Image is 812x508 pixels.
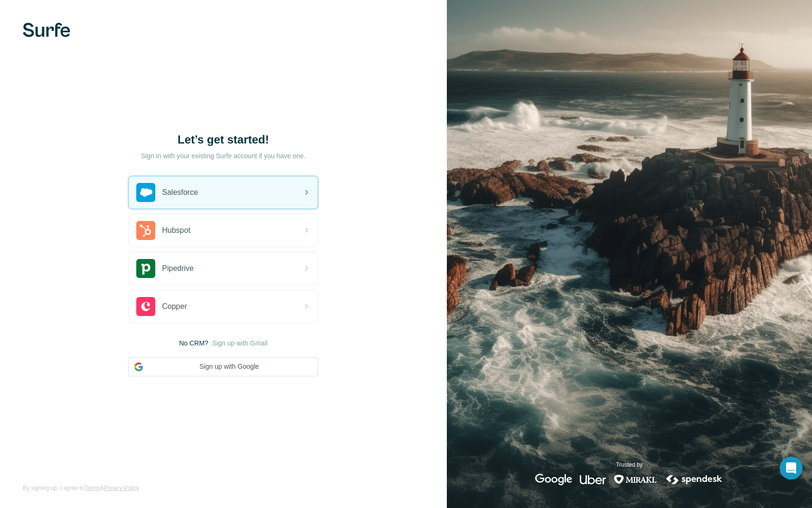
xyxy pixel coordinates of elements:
img: Surfe's logo [23,23,70,37]
img: hubspot's logo [136,221,155,240]
img: uber's logo [580,474,606,485]
span: No CRM? [179,338,208,348]
span: Pipedrive [162,263,194,274]
button: Sign up with Google [128,357,318,376]
div: Open Intercom Messenger [780,457,803,479]
img: spendesk's logo [665,474,724,485]
img: salesforce's logo [136,183,155,202]
img: copper's logo [136,297,155,316]
img: google's logo [535,474,572,485]
span: By signing up, I agree to & [23,484,139,492]
img: pipedrive's logo [136,259,155,278]
a: Privacy Policy [104,485,139,491]
button: Sign up with Gmail [212,338,268,348]
span: Salesforce [162,187,198,198]
a: Terms [84,485,100,491]
span: Copper [162,301,187,312]
img: mirakl's logo [614,474,657,485]
p: Trusted by [616,460,642,469]
h1: Let’s get started! [128,132,318,147]
p: Sign in with your existing Surfe account if you have one. [141,151,306,161]
span: Hubspot [162,225,190,236]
